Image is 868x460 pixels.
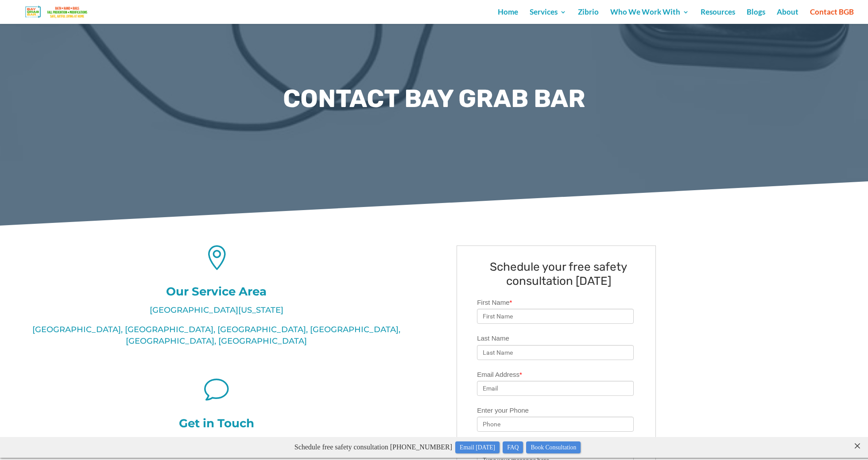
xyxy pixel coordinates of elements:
span: v [204,377,229,402]
a: FAQ [503,4,523,16]
a: Who We Work With [610,9,689,24]
input: First Name [477,309,634,324]
label: Email Address [477,367,651,381]
span: Get in Touch [179,416,254,430]
label: First Name [477,295,651,309]
input: Last Name [477,345,634,360]
a: Book Consultation [526,4,581,16]
a: Services [530,9,566,24]
close: × [853,2,862,11]
label: Enter your Phone [477,402,651,417]
a: Email [DATE] [455,4,500,16]
a: Zibrio [578,9,599,24]
a: Home [498,9,518,24]
p: Schedule free safety consultation [PHONE_NUMBER] [21,4,854,17]
p: [GEOGRAPHIC_DATA][US_STATE] [22,304,411,324]
input: Phone [477,417,634,432]
img: Bay Grab Bar [15,4,99,19]
span:  [204,245,229,270]
input: Email [477,381,634,396]
p: [GEOGRAPHIC_DATA], [GEOGRAPHIC_DATA], [GEOGRAPHIC_DATA], [GEOGRAPHIC_DATA], [GEOGRAPHIC_DATA], [G... [22,324,411,355]
p: [EMAIL_ADDRESS][DOMAIN_NAME] [PHONE_NUMBER] [22,436,411,459]
span: Our Service Area [166,284,267,299]
a: Resources [701,9,735,24]
h1: contact bay grab bar [261,80,607,122]
a: Blogs [747,9,765,24]
h2: Schedule your free safety consultation [DATE] [477,257,651,287]
a: Contact BGB [810,9,854,24]
a: About [777,9,798,24]
label: Last Name [477,330,651,345]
